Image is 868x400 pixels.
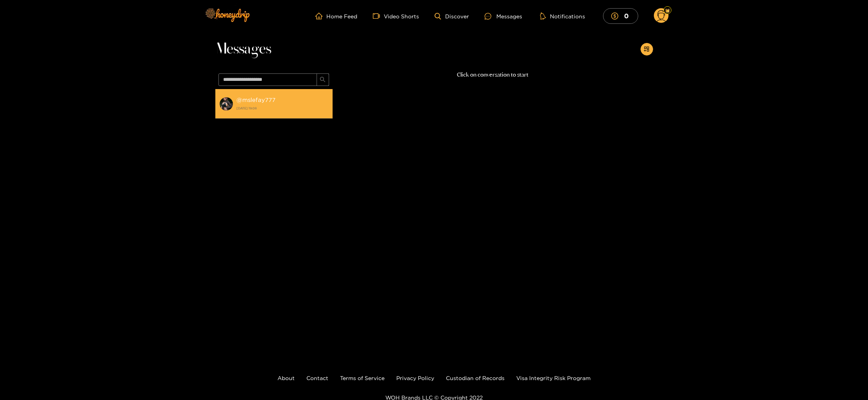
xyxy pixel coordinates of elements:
a: Video Shorts [373,12,419,20]
a: Privacy Policy [396,375,434,381]
span: search [320,77,326,83]
mark: 0 [623,12,630,20]
img: Fan Level [665,8,670,13]
p: Click on conversation to start [333,70,653,79]
a: Custodian of Records [446,375,505,381]
a: Visa Integrity Risk Program [516,375,591,381]
a: Terms of Service [340,375,385,381]
a: Home Feed [315,12,357,20]
span: dollar [611,12,622,20]
a: About [277,375,295,381]
div: Messages [485,12,522,21]
span: home [315,12,326,20]
button: appstore-add [641,43,653,55]
img: conversation [219,97,233,111]
strong: [DATE] 19:08 [236,105,329,112]
button: search [317,73,329,86]
strong: @ mslefay777 [236,96,276,103]
a: Contact [306,375,328,381]
span: Messages [215,40,271,59]
span: appstore-add [644,46,650,53]
span: video-camera [373,12,384,20]
button: Notifications [538,12,587,20]
button: 0 [603,8,638,23]
a: Discover [435,13,469,20]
